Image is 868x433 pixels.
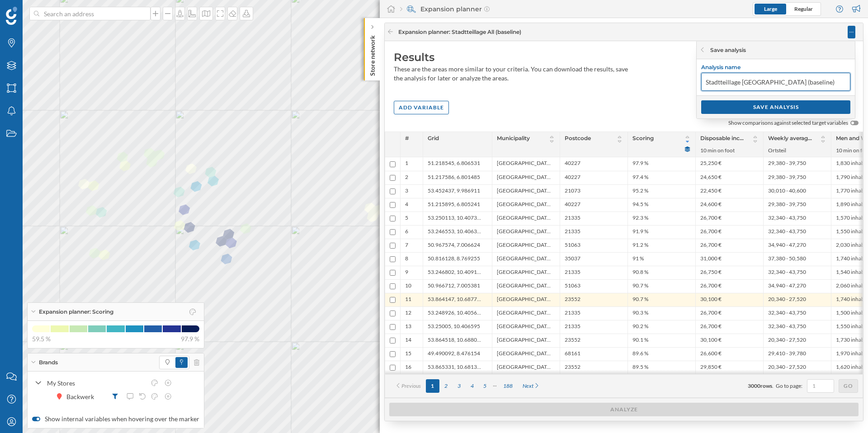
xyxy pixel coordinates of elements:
span: 26,600 € [700,350,722,358]
span: 6 [405,228,408,236]
span: [GEOGRAPHIC_DATA], Stadt [497,309,551,318]
span: 90.8 % [632,268,648,277]
div: Backwerk [66,392,99,401]
label: Analysis name [701,64,850,73]
span: 40227 [565,160,580,169]
span: 26,750 € [700,268,722,277]
span: . [772,382,774,389]
span: Large [764,5,777,12]
span: [GEOGRAPHIC_DATA], Stadt [497,323,551,331]
span: 53.250113, 10.407315 [428,214,483,223]
span: 5 [405,214,408,223]
span: : Stadtteillage All (baseline) [449,28,521,35]
span: 90.1 % [632,336,648,345]
div: Expansion planner [400,5,490,14]
span: 26,700 € [700,228,722,236]
span: 30,100 € [700,296,722,304]
span: 94.5 % [632,201,648,209]
p: Store network [368,32,377,76]
span: 21335 [565,268,580,277]
span: 21073 [565,187,580,196]
span: 3 [405,187,408,196]
span: 40227 [565,174,580,182]
span: 32,340 - 43,750 [768,268,806,277]
span: 21335 [565,323,580,331]
span: 49.490092, 8.476154 [428,350,480,358]
span: 13 [405,323,411,331]
div: Results [394,50,854,65]
span: 91 % [632,255,644,264]
span: Disposable income by household [700,134,747,144]
span: 34,940 - 47,270 [768,282,806,291]
span: Ortsteil [768,146,826,155]
span: 2 [405,174,408,182]
span: # [405,134,409,142]
div: Save analysis [710,46,746,54]
span: Scoring [632,134,654,144]
span: 59.5 % [32,334,51,344]
span: 51063 [565,241,580,250]
span: Go to page: [776,382,802,390]
span: Support [19,6,52,14]
span: Show comparisons against selected target variables [728,119,848,127]
span: 24,600 € [700,201,722,209]
span: 12 [405,309,411,318]
span: 21335 [565,214,580,223]
span: 26,700 € [700,309,722,318]
span: 24,650 € [700,174,722,182]
span: 53.25005, 10.406595 [428,323,480,331]
label: Show internal variables when hovering over the marker [32,414,199,424]
span: 20,340 - 27,520 [768,363,806,372]
span: [GEOGRAPHIC_DATA], [GEOGRAPHIC_DATA] [497,363,551,372]
span: 89.5 % [632,363,648,372]
span: [GEOGRAPHIC_DATA], [GEOGRAPHIC_DATA] [497,255,551,264]
span: Expansion planner [398,28,521,36]
span: 97.9 % [632,160,648,169]
span: 32,340 - 43,750 [768,309,806,318]
span: rows [760,382,772,389]
span: 9 [405,268,408,277]
span: 51.218545, 6.806531 [428,160,480,169]
span: 16 [405,363,411,372]
span: 29,380 - 39,750 [768,201,806,209]
span: 51063 [565,282,580,291]
span: 90.2 % [632,323,648,331]
span: [GEOGRAPHIC_DATA], [GEOGRAPHIC_DATA] [497,201,551,209]
span: 90.7 % [632,282,648,291]
div: My Stores [47,378,146,388]
span: [GEOGRAPHIC_DATA], [GEOGRAPHIC_DATA] [497,174,551,182]
span: 20,340 - 27,520 [768,336,806,345]
span: Municipality [497,134,530,144]
span: 50.816128, 8.769255 [428,255,480,264]
span: 7 [405,241,408,250]
span: 4 [405,201,408,209]
span: 53.248926, 10.405644 [428,309,483,318]
span: 29,850 € [700,363,722,372]
span: [GEOGRAPHIC_DATA], Stadt [497,268,551,277]
span: [GEOGRAPHIC_DATA], [GEOGRAPHIC_DATA] [497,241,551,250]
span: 20,340 - 27,520 [768,296,806,304]
span: 32,340 - 43,750 [768,214,806,223]
span: 90.3 % [632,309,648,318]
span: 26,700 € [700,241,722,250]
span: [GEOGRAPHIC_DATA], [GEOGRAPHIC_DATA] [497,336,551,345]
span: [GEOGRAPHIC_DATA], [GEOGRAPHIC_DATA] [497,296,551,304]
span: [GEOGRAPHIC_DATA], Stadt [497,187,551,196]
span: 35037 [565,255,580,264]
span: [GEOGRAPHIC_DATA], Stadt [497,228,551,236]
span: 90.7 % [632,296,648,304]
span: 50.967574, 7.006624 [428,241,480,250]
span: 53.865331, 10.681371 [428,363,483,372]
span: 51.217586, 6.801485 [428,174,480,182]
span: 91.9 % [632,228,648,236]
img: search-areas.svg [407,5,416,14]
span: 53.864518, 10.688081 [428,336,483,345]
span: Weekly average workers (2024) [768,134,815,144]
div: These are the areas more similar to your criteria. You can download the results, save the analysi... [394,65,629,83]
span: 53.246802, 10.409178 [428,268,483,277]
span: 3000 [748,382,760,389]
span: 11 [405,296,411,304]
span: 10 [405,282,411,291]
span: 30,100 € [700,336,722,345]
span: 26,700 € [700,323,722,331]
